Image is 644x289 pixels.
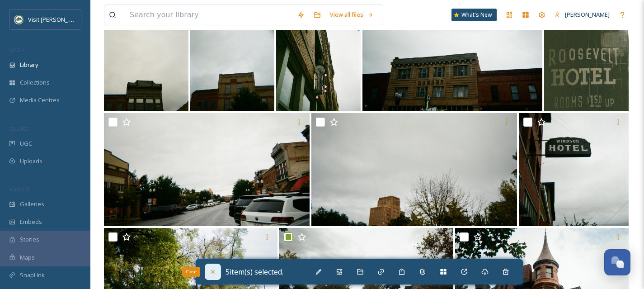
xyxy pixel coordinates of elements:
img: downtown-film-10-2024-00007.jpg [104,113,310,226]
span: WIDGETS [9,186,30,193]
span: Visit [PERSON_NAME] [28,15,85,24]
a: View all files [325,6,378,24]
span: Uploads [20,157,42,166]
span: Media Centres [20,96,60,104]
span: Galleries [20,200,44,208]
input: Search your library [125,5,293,25]
div: Close [182,267,200,277]
span: [PERSON_NAME] [565,10,610,19]
span: Stories [20,235,39,244]
span: MEDIA [9,47,25,53]
span: 5 item(s) selected. [226,267,283,277]
span: UGC [20,139,32,148]
span: COLLECT [9,125,28,132]
img: Unknown.png [14,15,24,24]
img: downtown-film-10-2024-00009.jpg [519,113,629,226]
a: What's New [451,9,497,21]
span: Maps [20,253,35,262]
img: downtown-film-10-2024-00006.jpg [311,113,517,226]
button: Open Chat [604,249,630,275]
span: Collections [20,78,50,87]
span: Library [20,61,38,69]
a: [PERSON_NAME] [550,6,614,24]
span: SnapLink [20,271,45,280]
span: Embeds [20,218,42,226]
